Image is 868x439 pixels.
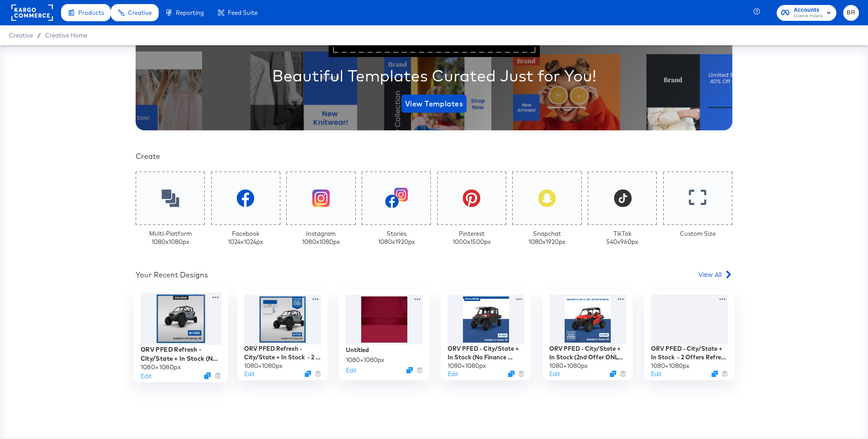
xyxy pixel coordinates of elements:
[128,9,152,16] span: Creative
[228,9,258,16] span: Feed Suite
[346,346,369,354] div: Untitled
[237,290,328,380] div: ORV PFED Refresh - City/State + In Stock - 2 Offers Refresh1080×1080pxEditDuplicate
[141,345,222,363] div: ORV PFED Refresh - City/State + In Stock (No Finance Offer)
[453,229,491,246] div: Pinterest 1000 x 1500 px
[698,270,732,283] a: View All
[244,344,321,361] div: ORV PFED Refresh - City/State + In Stock - 2 Offers Refresh
[651,362,689,370] div: 1080 × 1080 px
[401,95,467,113] button: View Templates
[302,229,340,246] div: Instagram 1080 x 1080 px
[244,370,255,378] button: Edit
[542,290,633,380] div: ORV PFED - City/State + In Stock (2nd Offer ONLY) Refresh + snowflake fix1080×1080pxEditDuplicate
[508,371,514,377] svg: Duplicate
[45,32,87,39] a: Creative Home
[378,229,415,246] div: Stories 1080 x 1920 px
[644,290,735,380] div: ORV PFED - City/State + In Stock - 2 Offers Refresh + snowflake fix1080×1080pxEditDuplicate
[272,64,596,87] div: Beautiful Templates Curated Just for You!
[448,362,486,370] div: 1080 × 1080 px
[843,5,859,21] button: BR
[448,344,524,361] div: ORV PFED - City/State + In Stock (No Finance Offer) + snowflake fix
[448,370,458,378] button: Edit
[441,290,531,380] div: ORV PFED - City/State + In Stock (No Finance Offer) + snowflake fix1080×1080pxEditDuplicate
[794,5,823,15] span: Accounts
[33,32,45,39] span: /
[651,344,728,361] div: ORV PFED - City/State + In Stock - 2 Offers Refresh + snowflake fix
[141,372,151,380] button: Edit
[305,371,311,377] svg: Duplicate
[680,229,716,238] div: Custom Size
[847,8,855,18] span: BR
[9,32,33,39] span: Creative
[204,372,211,379] svg: Duplicate
[712,371,718,377] svg: Duplicate
[346,356,384,364] div: 1080 × 1080 px
[133,287,228,382] div: ORV PFED Refresh - City/State + In Stock (No Finance Offer)1080×1080pxEditDuplicate
[406,367,413,373] svg: Duplicate
[549,370,560,378] button: Edit
[141,363,181,372] div: 1080 × 1080 px
[78,9,104,16] span: Products
[149,229,192,246] div: Multi-Platform 1080 x 1080 px
[794,13,823,20] span: Ovative Polaris
[606,229,638,246] div: TikTok 540 x 960 px
[549,362,588,370] div: 1080 × 1080 px
[405,97,463,110] span: View Templates
[228,229,263,246] div: Facebook 1024 x 1024 px
[176,9,204,16] span: Reporting
[777,5,836,21] button: AccountsOvative Polaris
[651,370,661,378] button: Edit
[698,270,722,279] span: View All
[549,344,626,361] div: ORV PFED - City/State + In Stock (2nd Offer ONLY) Refresh + snowflake fix
[244,362,283,370] div: 1080 × 1080 px
[610,371,616,377] svg: Duplicate
[136,151,732,162] div: Create
[339,290,429,380] div: Untitled1080×1080pxEditDuplicate
[346,366,356,375] button: Edit
[136,270,208,280] div: Your Recent Designs
[528,229,566,246] div: Snapchat 1080 x 1920 px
